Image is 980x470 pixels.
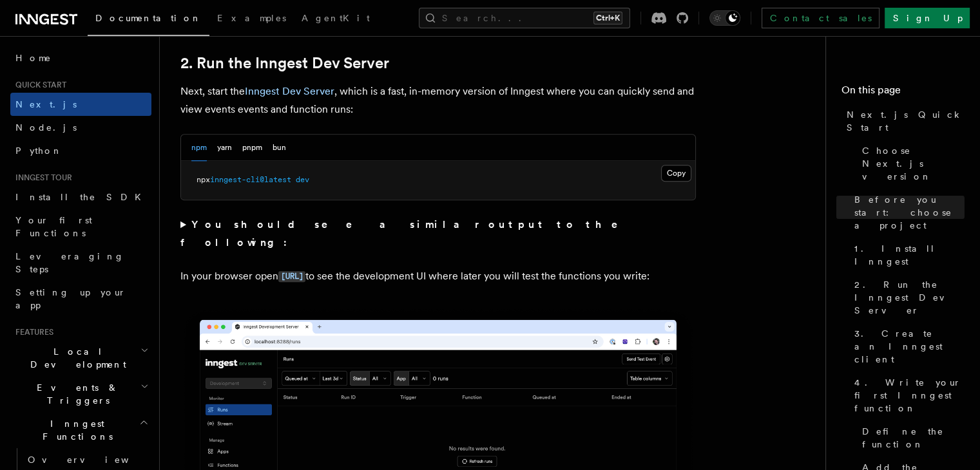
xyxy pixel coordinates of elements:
[10,46,151,70] a: Home
[242,135,262,161] button: pnpm
[857,420,965,456] a: Define the function
[854,193,965,232] span: Before you start: choose a project
[849,188,965,237] a: Before you start: choose a project
[15,146,62,156] span: Python
[10,327,53,337] span: Features
[849,371,965,420] a: 4. Write your first Inngest function
[15,99,77,109] span: Next.js
[849,322,965,371] a: 3. Create an Inngest client
[15,122,77,133] span: Node.js
[191,135,207,161] button: npm
[841,82,965,103] h4: On this page
[180,54,389,72] a: 2. Run the Inngest Dev Server
[15,52,52,64] span: Home
[15,215,92,238] span: Your first Functions
[180,267,696,286] p: In your browser open to see the development UI where later you will test the functions you write:
[10,417,139,443] span: Inngest Functions
[10,345,140,371] span: Local Development
[862,425,965,451] span: Define the function
[847,108,965,134] span: Next.js Quick Start
[10,376,151,412] button: Events & Triggers
[419,8,630,28] button: Search...Ctrl+K
[197,175,210,184] span: npx
[10,185,151,209] a: Install the SDK
[217,13,286,23] span: Examples
[245,85,334,97] a: Inngest Dev Server
[209,4,294,35] a: Examples
[210,175,291,184] span: inngest-cli@latest
[857,139,965,188] a: Choose Next.js version
[10,139,151,162] a: Python
[854,376,965,415] span: 4. Write your first Inngest function
[841,103,965,139] a: Next.js Quick Start
[296,175,309,184] span: dev
[278,270,305,282] a: [URL]
[10,116,151,139] a: Node.js
[885,8,970,28] a: Sign Up
[854,278,965,317] span: 2. Run the Inngest Dev Server
[28,455,160,465] span: Overview
[10,340,151,376] button: Local Development
[217,135,232,161] button: yarn
[854,327,965,366] span: 3. Create an Inngest client
[862,144,965,183] span: Choose Next.js version
[15,192,149,202] span: Install the SDK
[10,93,151,116] a: Next.js
[10,412,151,448] button: Inngest Functions
[10,245,151,281] a: Leveraging Steps
[10,209,151,245] a: Your first Functions
[273,135,286,161] button: bun
[180,216,696,252] summary: You should see a similar output to the following:
[302,13,370,23] span: AgentKit
[854,242,965,268] span: 1. Install Inngest
[180,218,636,249] strong: You should see a similar output to the following:
[10,173,72,183] span: Inngest tour
[762,8,879,28] a: Contact sales
[849,237,965,273] a: 1. Install Inngest
[593,12,622,24] kbd: Ctrl+K
[10,80,66,90] span: Quick start
[88,4,209,36] a: Documentation
[180,82,696,118] p: Next, start the , which is a fast, in-memory version of Inngest where you can quickly send and vi...
[10,381,140,407] span: Events & Triggers
[661,165,691,182] button: Copy
[95,13,202,23] span: Documentation
[709,10,740,26] button: Toggle dark mode
[15,287,126,310] span: Setting up your app
[294,4,378,35] a: AgentKit
[10,281,151,317] a: Setting up your app
[278,271,305,282] code: [URL]
[849,273,965,322] a: 2. Run the Inngest Dev Server
[15,251,124,274] span: Leveraging Steps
